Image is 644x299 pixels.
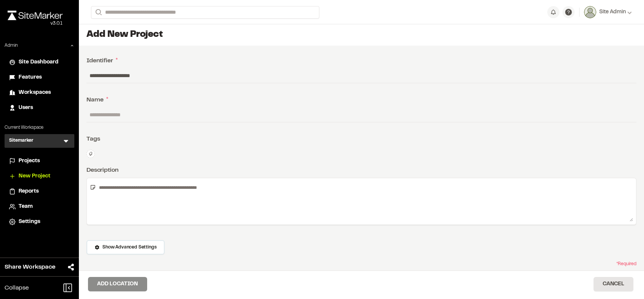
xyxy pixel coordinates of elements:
[594,277,633,291] button: Cancel
[584,6,596,18] img: User
[584,6,632,18] button: Site Admin
[616,261,636,267] span: * Required
[88,277,147,291] button: Add Location
[19,104,33,112] span: Users
[5,283,29,293] span: Collapse
[9,73,70,82] a: Features
[19,187,39,196] span: Reports
[9,172,70,180] a: New Project
[86,95,636,104] div: Name
[86,29,636,41] h1: Add New Project
[19,73,42,82] span: Features
[91,6,105,19] button: Search
[9,104,70,112] a: Users
[19,89,51,97] span: Workspaces
[5,263,55,272] span: Share Workspace
[9,218,70,226] a: Settings
[86,56,636,65] div: Identifier
[19,58,58,66] span: Site Dashboard
[599,8,626,16] span: Site Admin
[8,20,63,27] div: Oh geez...please don't...
[19,202,33,211] span: Team
[5,124,74,131] p: Current Workspace
[86,166,636,175] div: Description
[9,89,70,97] a: Workspaces
[86,240,165,255] button: Show Advanced Settings
[9,202,70,211] a: Team
[9,58,70,66] a: Site Dashboard
[9,187,70,196] a: Reports
[19,157,40,165] span: Projects
[86,134,636,144] div: Tags
[19,172,50,180] span: New Project
[8,11,63,20] img: rebrand.png
[9,137,33,145] h3: Sitemarker
[19,218,40,226] span: Settings
[102,244,156,251] span: Show Advanced Settings
[5,42,18,49] p: Admin
[86,150,95,158] button: Edit Tags
[9,157,70,165] a: Projects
